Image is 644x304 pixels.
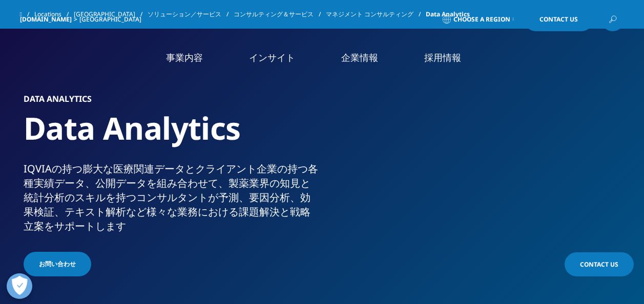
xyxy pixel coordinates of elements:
h1: Data Analytics [24,109,318,162]
nav: Primary [106,36,625,84]
a: 企業情報 [341,51,378,64]
a: インサイト [249,51,295,64]
span: Contact Us [580,260,618,269]
a: Contact Us [565,252,634,276]
span: Contact Us [539,16,578,23]
div: [GEOGRAPHIC_DATA] [79,15,146,24]
a: [DOMAIN_NAME] [20,15,72,24]
button: 打开偏好 [7,273,32,299]
div: IQVIAの持つ膨大な医療関連データとクライアント企業の持つ各種実績データ、公開データを組み合わせて、製薬業界の知見と統計分析のスキルを持つコンサルタントが予測、要因分析、効果検証、テキスト解析... [24,162,318,233]
a: 採用情報 [424,51,461,64]
img: 234_business-people-using-digital-tablet.jpg [346,95,620,299]
a: 事業内容 [166,51,203,64]
a: Contact Us [524,8,593,31]
h6: Data Analytics [24,95,318,109]
a: お問い合わせ [24,252,91,276]
span: Choose a Region [453,15,510,24]
span: お問い合わせ [39,259,76,269]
